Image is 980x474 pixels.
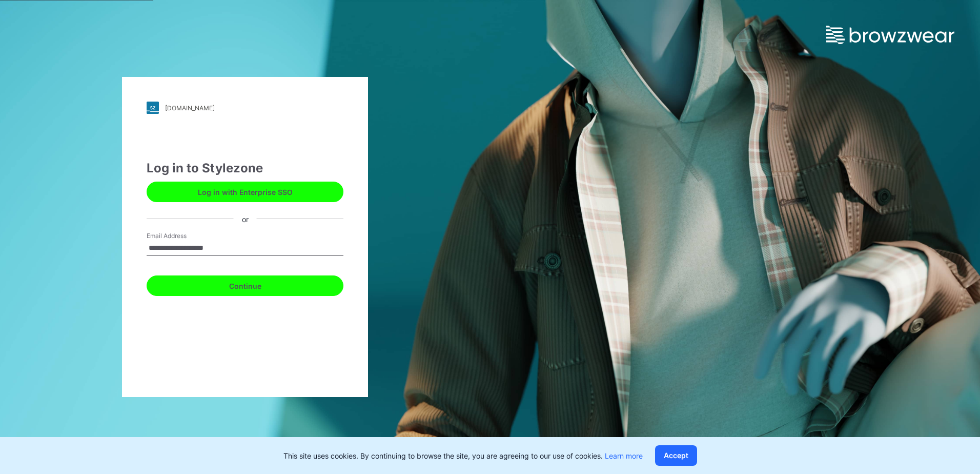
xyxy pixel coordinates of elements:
[147,159,343,177] div: Log in to Stylezone
[147,102,159,114] img: stylezone-logo.562084cfcfab977791bfbf7441f1a819.svg
[283,450,643,461] p: This site uses cookies. By continuing to browse the site, you are agreeing to our use of cookies.
[147,182,343,202] button: Log in with Enterprise SSO
[147,102,343,114] a: [DOMAIN_NAME]
[147,275,343,296] button: Continue
[826,26,954,44] img: browzwear-logo.e42bd6dac1945053ebaf764b6aa21510.svg
[605,451,643,460] a: Learn more
[147,231,218,241] label: Email Address
[655,445,697,466] button: Accept
[234,213,257,224] div: or
[165,104,215,112] div: [DOMAIN_NAME]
